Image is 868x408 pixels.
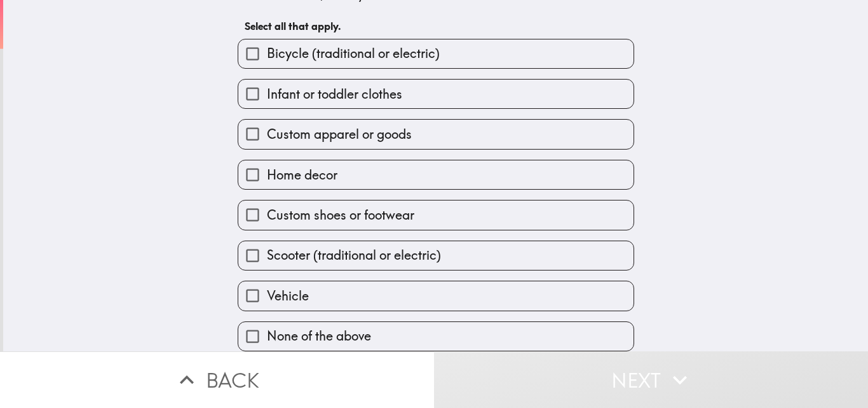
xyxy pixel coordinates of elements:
[238,322,634,351] button: None of the above
[238,200,634,229] button: Custom shoes or footwear
[267,246,441,264] span: Scooter (traditional or electric)
[238,281,634,310] button: Vehicle
[267,45,440,62] span: Bicycle (traditional or electric)
[245,19,627,33] h6: Select all that apply.
[238,241,634,270] button: Scooter (traditional or electric)
[267,125,412,143] span: Custom apparel or goods
[238,120,634,148] button: Custom apparel or goods
[238,160,634,189] button: Home decor
[434,351,868,408] button: Next
[267,85,402,103] span: Infant or toddler clothes
[267,206,414,224] span: Custom shoes or footwear
[267,327,371,345] span: None of the above
[267,166,337,184] span: Home decor
[238,39,634,68] button: Bicycle (traditional or electric)
[267,287,309,305] span: Vehicle
[238,80,634,108] button: Infant or toddler clothes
